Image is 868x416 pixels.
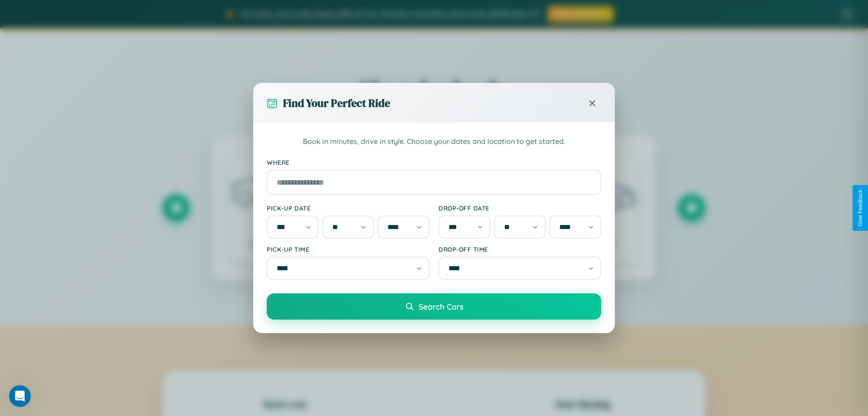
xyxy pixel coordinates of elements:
[267,136,601,148] p: Book in minutes, drive in style. Choose your dates and location to get started.
[439,204,601,212] label: Drop-off Date
[419,301,463,311] span: Search Cars
[267,293,601,320] button: Search Cars
[439,245,601,253] label: Drop-off Time
[267,158,601,166] label: Where
[283,96,390,110] h3: Find Your Perfect Ride
[267,204,429,212] label: Pick-up Date
[267,245,429,253] label: Pick-up Time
